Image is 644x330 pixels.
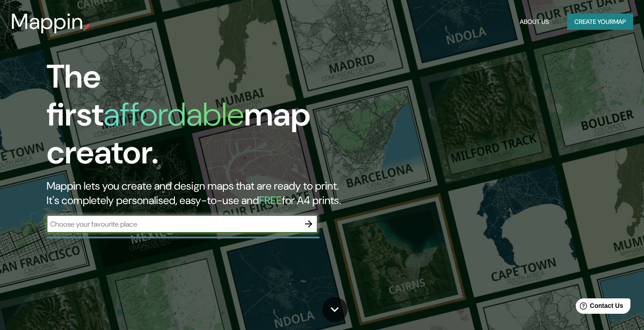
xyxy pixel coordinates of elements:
[567,14,633,30] button: Create yourmap
[564,295,634,320] iframe: Help widget launcher
[84,23,91,31] img: mappin-pin
[47,58,369,179] h1: The first map creator.
[47,179,369,208] h2: Mappin lets you create and design maps that are ready to print. It's completely personalised, eas...
[516,14,553,30] button: About Us
[47,219,300,229] input: Choose your favourite place
[259,193,282,207] h5: FREE
[11,9,84,34] h3: Mappin
[103,93,244,135] h1: affordable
